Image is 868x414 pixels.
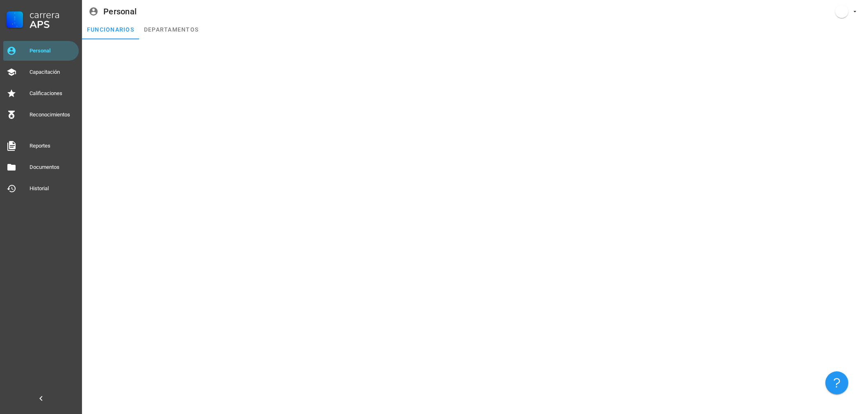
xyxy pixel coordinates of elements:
[103,7,137,16] div: Personal
[830,4,861,19] button: avatar
[30,69,75,75] div: Capacitación
[3,179,79,198] a: Historial
[3,62,79,82] a: Capacitación
[3,157,79,177] a: Documentos
[3,105,79,125] a: Reconocimientos
[3,84,79,103] a: Calificaciones
[3,41,79,61] a: Personal
[30,20,75,30] div: APS
[30,143,75,149] div: Reportes
[3,136,79,156] a: Reportes
[30,10,75,20] div: Carrera
[82,20,139,39] a: funcionarios
[835,5,848,18] div: avatar
[30,48,75,54] div: Personal
[30,111,75,118] div: Reconocimientos
[30,164,75,171] div: Documentos
[30,185,75,192] div: Historial
[30,90,75,97] div: Calificaciones
[139,20,203,39] a: departamentos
